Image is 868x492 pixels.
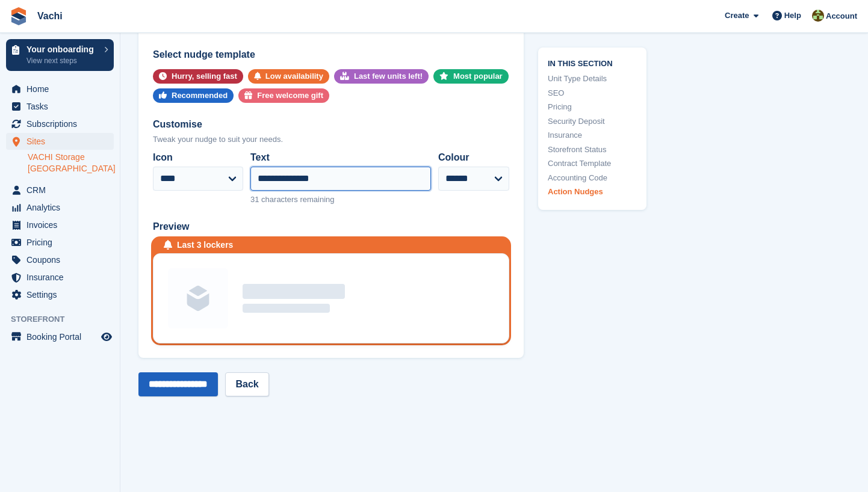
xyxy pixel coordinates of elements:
[153,150,243,165] label: Icon
[26,81,99,97] span: Home
[6,98,114,115] a: menu
[548,101,637,113] a: Pricing
[6,328,114,345] a: menu
[354,69,423,84] div: Last few units left!
[10,7,28,25] img: stora-icon-8386f47178a22dfd0bd8f6a31ec36ba5ce8667c1dd55bd0f319d3a0aa187defe.svg
[11,313,120,325] span: Storefront
[548,87,637,99] a: SEO
[548,143,637,155] a: Storefront Status
[26,182,99,198] span: CRM
[168,268,228,328] img: Unit group image placeholder
[153,88,234,103] button: Recommended
[548,73,637,85] a: Unit Type Details
[153,69,243,84] button: Hurry, selling fast
[153,134,509,146] div: Tweak your nudge to suit your needs.
[265,69,323,84] div: Low availability
[438,150,509,165] label: Colour
[26,269,99,286] span: Insurance
[153,48,509,62] div: Select nudge template
[250,150,431,165] label: Text
[433,69,509,84] button: Most popular
[548,158,637,170] a: Contract Template
[26,199,99,216] span: Analytics
[6,39,114,71] a: Your onboarding View next steps
[6,115,114,132] a: menu
[26,133,99,150] span: Sites
[26,286,99,303] span: Settings
[6,182,114,198] a: menu
[453,69,503,84] div: Most popular
[548,171,637,183] a: Accounting Code
[257,88,323,103] div: Free welcome gift
[172,88,228,103] div: Recommended
[548,57,637,68] span: In this section
[26,328,99,345] span: Booking Portal
[784,10,801,22] span: Help
[153,117,509,132] div: Customise
[826,10,857,22] span: Account
[33,6,67,26] a: Vachi
[812,10,824,22] img: Anete Gre
[26,98,99,115] span: Tasks
[6,234,114,251] a: menu
[6,81,114,97] a: menu
[26,234,99,251] span: Pricing
[6,133,114,150] a: menu
[177,239,233,251] div: Last 3 lockers
[261,195,334,204] span: characters remaining
[248,69,329,84] button: Low availability
[725,10,749,22] span: Create
[548,115,637,127] a: Security Deposit
[26,45,98,54] p: Your onboarding
[250,195,259,204] span: 31
[6,286,114,303] a: menu
[99,330,114,344] a: Preview store
[26,115,99,132] span: Subscriptions
[6,199,114,216] a: menu
[548,186,637,198] a: Action Nudges
[6,251,114,268] a: menu
[26,55,98,66] p: View next steps
[6,269,114,286] a: menu
[6,217,114,233] a: menu
[26,217,99,233] span: Invoices
[28,152,114,174] a: VACHI Storage [GEOGRAPHIC_DATA]
[238,88,329,103] button: Free welcome gift
[26,251,99,268] span: Coupons
[172,69,237,84] div: Hurry, selling fast
[153,220,509,234] div: Preview
[334,69,429,84] button: Last few units left!
[225,372,268,396] a: Back
[548,129,637,141] a: Insurance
